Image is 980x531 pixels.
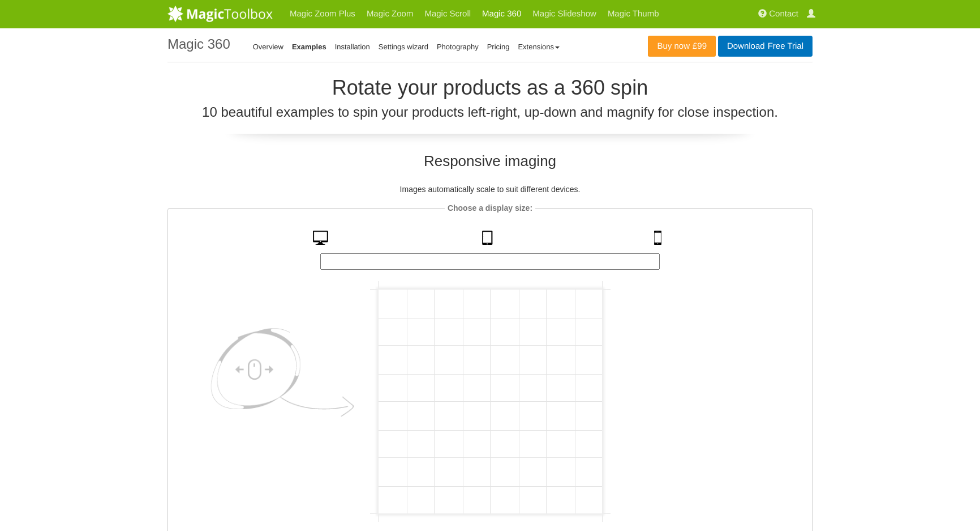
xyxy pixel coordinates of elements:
a: Tablet [478,231,500,250]
span: Free Trial [765,42,803,51]
span: Contact [769,9,798,19]
a: Examples [292,43,326,51]
a: Photography [437,43,479,51]
a: Overview [253,43,283,51]
a: Settings wizard [379,43,428,51]
a: Installation [335,43,370,51]
p: Images automatically scale to suit different devices. [167,183,813,196]
span: £99 [690,42,707,51]
a: Buy now£99 [648,36,716,57]
a: DownloadFree Trial [718,36,813,57]
legend: Choose a display size: [445,202,535,215]
h3: 10 beautiful examples to spin your products left-right, up-down and magnify for close inspection. [167,105,813,120]
a: Desktop [308,231,336,250]
h2: Rotate your products as a 360 spin [167,77,813,99]
h2: Responsive imaging [167,151,813,171]
a: Extensions [518,43,560,51]
a: Mobile [650,231,669,250]
a: Pricing [487,43,510,51]
img: MagicToolbox.com - Image tools for your website [167,5,273,22]
h1: Magic 360 [167,37,230,52]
